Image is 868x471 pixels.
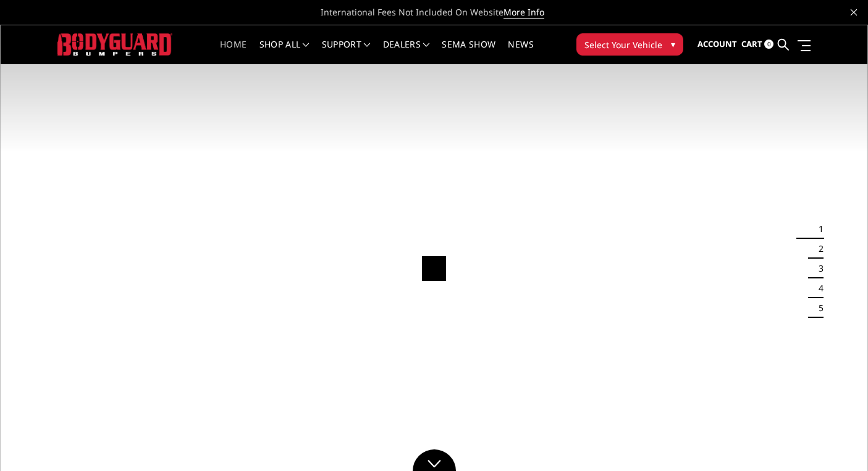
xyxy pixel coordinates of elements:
a: More Info [504,6,544,19]
a: shop all [259,40,310,64]
button: 2 of 5 [811,239,824,259]
a: Cart 0 [741,28,773,61]
span: Select Your Vehicle [584,38,662,51]
button: Select Your Vehicle [576,33,683,56]
a: Support [322,40,371,64]
a: Click to Down [413,449,456,471]
button: 3 of 5 [811,259,824,278]
button: 4 of 5 [811,278,824,298]
a: Account [697,28,737,61]
img: BODYGUARD BUMPERS [57,33,173,56]
span: Cart [741,38,762,49]
span: ▾ [671,38,675,51]
a: SEMA Show [442,40,495,64]
a: Home [220,40,246,64]
span: Account [697,38,737,49]
a: Dealers [383,40,430,64]
span: 0 [764,40,773,49]
a: News [508,40,533,64]
button: 5 of 5 [811,298,824,318]
button: 1 of 5 [811,219,824,239]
